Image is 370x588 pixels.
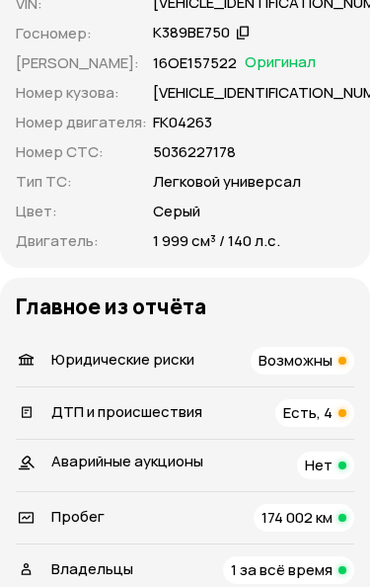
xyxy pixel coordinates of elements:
h3: Главное из отчёта [16,294,354,320]
span: 174 002 км [261,508,333,529]
p: 1 999 см³ / 140 л.с. [153,231,280,253]
p: Госномер : [16,24,147,45]
p: Тип ТС : [16,172,147,194]
span: Есть, 4 [283,403,333,424]
p: Номер двигателя : [16,113,147,134]
p: Цвет : [16,202,147,223]
span: Юридические риски [51,350,194,371]
p: Двигатель : [16,231,147,253]
span: ДТП и происшествия [51,402,202,423]
span: 1 за всё время [231,560,333,581]
span: Оригинал [245,53,316,75]
p: Номер кузова : [16,83,147,105]
span: Возможны [259,351,333,372]
p: [PERSON_NAME] : [16,53,147,75]
p: 16ОЕ157522 [153,53,237,75]
span: Владельцы [51,559,133,580]
span: Нет [305,456,333,476]
p: Номер СТС : [16,142,147,164]
p: FК04263 [153,113,212,134]
span: Аварийные аукционы [51,452,203,472]
p: Серый [153,202,200,223]
span: Пробег [51,507,105,528]
p: Легковой универсал [153,172,301,194]
div: К389ВЕ750 [153,24,230,44]
p: 5036227178 [153,142,236,164]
